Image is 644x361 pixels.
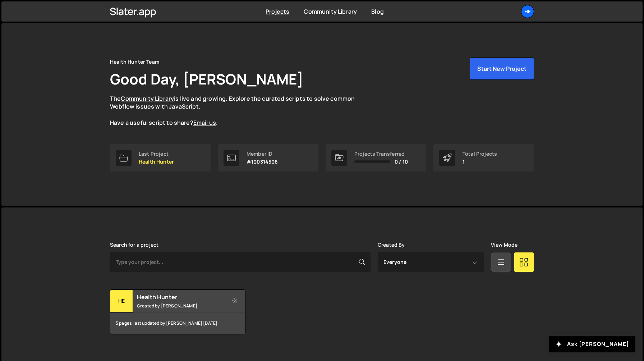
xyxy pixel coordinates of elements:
span: 0 / 10 [395,159,408,165]
a: Projects [266,8,289,15]
p: Health Hunter [139,159,174,165]
label: View Mode [491,242,517,248]
div: Last Project [139,151,174,157]
label: Created By [378,242,405,248]
div: 5 pages, last updated by [PERSON_NAME] [DATE] [110,312,245,334]
input: Type your project... [110,252,371,272]
a: Last Project Health Hunter [110,144,211,172]
div: Projects Transferred [354,151,408,157]
label: Search for a project [110,242,158,248]
p: The is live and growing. Explore the curated scripts to solve common Webflow issues with JavaScri... [110,95,369,127]
div: He [110,290,133,312]
h2: Health Hunter [137,293,224,301]
p: 1 [463,159,497,165]
small: Created by [PERSON_NAME] [137,303,224,309]
a: Community Library [304,8,357,15]
a: Community Library [121,95,174,102]
button: Start New Project [470,58,534,80]
button: Ask [PERSON_NAME] [549,336,635,352]
p: #100314506 [247,159,278,165]
a: Email us [193,119,216,127]
div: Health Hunter Team [110,58,160,66]
a: He [521,5,534,18]
a: Blog [371,8,384,15]
div: Total Projects [463,151,497,157]
a: He Health Hunter Created by [PERSON_NAME] 5 pages, last updated by [PERSON_NAME] [DATE] [110,289,245,334]
h1: Good Day, [PERSON_NAME] [110,69,303,89]
div: Member ID [247,151,278,157]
